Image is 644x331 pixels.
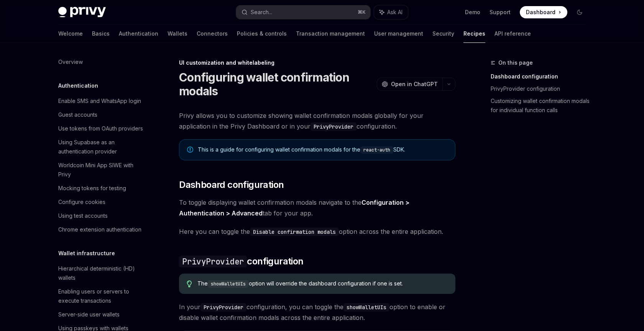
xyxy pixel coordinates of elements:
img: dark logo [58,7,106,18]
a: Recipes [463,24,485,43]
span: Dashboard configuration [179,179,284,191]
a: Authentication [119,24,158,43]
a: Demo [465,8,480,16]
a: Customizing wallet confirmation modals for individual function calls [491,95,592,116]
div: Using test accounts [58,211,108,220]
a: Policies & controls [237,24,287,43]
span: Privy allows you to customize showing wallet confirmation modals globally for your application in... [179,110,455,132]
span: configuration [179,255,303,267]
code: PrivyProvider [200,303,246,311]
a: Using test accounts [52,209,150,223]
svg: Note [187,147,193,153]
a: Server-side user wallets [52,308,150,321]
span: To toggle displaying wallet confirmation modals navigate to the tab for your app. [179,197,455,218]
h1: Configuring wallet confirmation modals [179,70,374,98]
div: Worldcoin Mini App SIWE with Privy [58,161,146,179]
a: Configure cookies [52,195,150,209]
a: Basics [92,24,110,43]
code: PrivyProvider [179,256,247,267]
span: Ask AI [387,8,402,16]
a: Wallets [168,24,187,43]
a: Enabling users or servers to execute transactions [52,285,150,308]
span: Open in ChatGPT [391,80,438,88]
code: react-auth [360,146,393,154]
span: Dashboard [526,8,555,16]
svg: Tip [187,280,192,287]
button: Ask AI [374,5,408,19]
code: showWalletUIs [343,303,389,311]
code: Disable confirmation modals [250,228,339,236]
div: The option will override the dashboard configuration if one is set. [197,280,448,288]
div: Server-side user wallets [58,310,120,319]
button: Search...⌘K [236,5,370,19]
div: UI customization and whitelabeling [179,59,455,67]
code: showWalletUIs [208,280,249,288]
a: Hierarchical deterministic (HD) wallets [52,262,150,285]
div: Search... [251,8,272,17]
div: Guest accounts [58,110,97,119]
button: Open in ChatGPT [377,78,442,91]
a: PrivyProvider configuration [491,83,592,95]
a: Mocking tokens for testing [52,181,150,195]
span: In your configuration, you can toggle the option to enable or disable wallet confirmation modals ... [179,302,455,323]
a: Support [490,8,511,16]
div: Overview [58,57,83,67]
div: This is a guide for configuring wallet confirmation modals for the SDK. [198,146,447,154]
a: Transaction management [296,24,365,43]
div: Hierarchical deterministic (HD) wallets [58,264,146,282]
a: API reference [495,24,531,43]
a: Welcome [58,24,83,43]
div: Enable SMS and WhatsApp login [58,96,141,106]
span: Here you can toggle the option across the entire application. [179,226,455,237]
a: Overview [52,55,150,69]
span: On this page [498,58,533,67]
a: Worldcoin Mini App SIWE with Privy [52,158,150,181]
div: Enabling users or servers to execute transactions [58,287,146,305]
span: ⌘ K [358,9,366,15]
h5: Wallet infrastructure [58,249,115,258]
div: Use tokens from OAuth providers [58,124,143,133]
button: Toggle dark mode [573,6,586,18]
div: Chrome extension authentication [58,225,141,234]
h5: Authentication [58,81,98,90]
a: User management [374,24,423,43]
div: Mocking tokens for testing [58,184,126,193]
a: Security [432,24,454,43]
code: PrivyProvider [310,122,356,131]
a: Chrome extension authentication [52,223,150,236]
a: Connectors [197,24,228,43]
a: Enable SMS and WhatsApp login [52,94,150,108]
a: Dashboard [520,6,567,18]
a: Use tokens from OAuth providers [52,122,150,135]
div: Using Supabase as an authentication provider [58,138,146,156]
div: Configure cookies [58,197,105,207]
a: Dashboard configuration [491,70,592,83]
a: Using Supabase as an authentication provider [52,135,150,158]
a: Guest accounts [52,108,150,122]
